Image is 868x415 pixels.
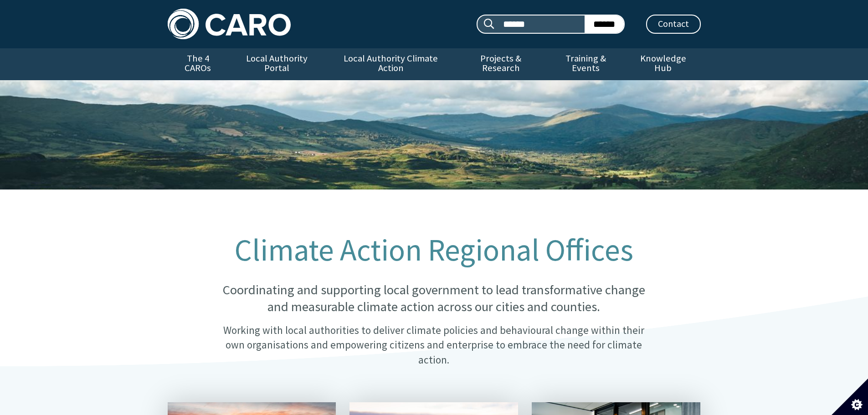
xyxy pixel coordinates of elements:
[213,233,655,267] h1: Climate Action Regional Offices
[168,9,291,39] img: Caro logo
[228,48,326,80] a: Local Authority Portal
[326,48,456,80] a: Local Authority Climate Action
[168,48,228,80] a: The 4 CAROs
[213,282,655,316] p: Coordinating and supporting local government to lead transformative change and measurable climate...
[626,48,700,80] a: Knowledge Hub
[546,48,626,80] a: Training & Events
[456,48,546,80] a: Projects & Research
[832,379,868,415] button: Set cookie preferences
[646,15,701,34] a: Contact
[213,323,655,367] p: Working with local authorities to deliver climate policies and behavioural change within their ow...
